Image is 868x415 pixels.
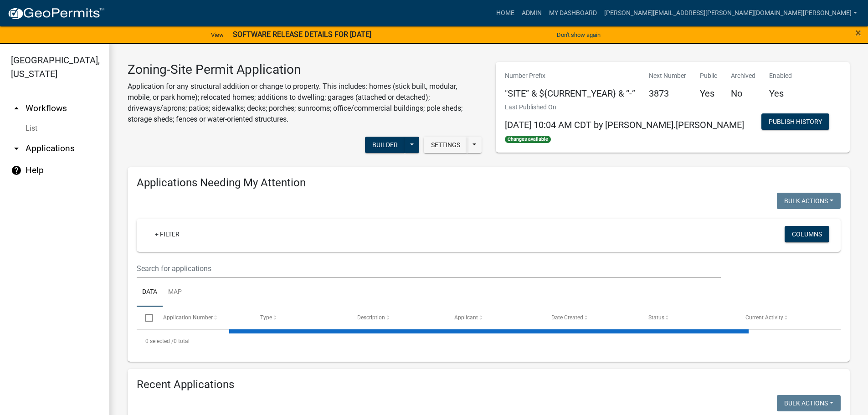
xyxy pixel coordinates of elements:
a: + Filter [148,226,187,242]
span: [DATE] 10:04 AM CDT by [PERSON_NAME].[PERSON_NAME] [505,119,744,130]
p: Next Number [649,71,686,81]
p: Public [700,71,717,81]
datatable-header-cell: Status [640,307,737,328]
p: Archived [731,71,755,81]
span: Date Created [551,314,583,321]
h5: "SITE” & ${CURRENT_YEAR} & “-” [505,88,635,99]
h5: Yes [700,88,717,99]
span: Current Activity [745,314,783,321]
i: arrow_drop_down [11,143,22,154]
a: My Dashboard [545,5,601,22]
h5: No [731,88,755,99]
datatable-header-cell: Description [349,307,446,328]
h4: Applications Needing My Attention [137,176,841,190]
p: Number Prefix [505,71,635,81]
button: Columns [785,226,829,242]
span: Type [260,314,272,321]
datatable-header-cell: Select [137,307,154,328]
a: View [207,27,227,42]
a: [PERSON_NAME][EMAIL_ADDRESS][PERSON_NAME][DOMAIN_NAME][PERSON_NAME] [601,5,861,22]
h5: Yes [769,88,792,99]
button: Bulk Actions [777,395,841,411]
span: Application Number [163,314,213,321]
span: Changes available [505,136,551,143]
button: Don't show again [553,27,604,42]
wm-modal-confirm: Workflow Publish History [761,118,829,126]
datatable-header-cell: Application Number [154,307,251,328]
h3: Zoning-Site Permit Application [128,62,482,77]
a: Admin [518,5,545,22]
p: Enabled [769,71,792,81]
button: Settings [424,137,467,153]
button: Publish History [761,113,829,130]
h4: Recent Applications [137,378,841,391]
input: Search for applications [137,259,721,278]
p: Application for any structural addition or change to property. This includes: homes (stick built,... [128,81,482,125]
datatable-header-cell: Type [251,307,348,328]
span: 0 selected / [145,338,174,344]
span: Description [357,314,385,321]
button: Bulk Actions [777,193,841,209]
div: 0 total [137,330,841,353]
strong: SOFTWARE RELEASE DETAILS FOR [DATE] [233,30,371,39]
button: Close [855,27,861,38]
datatable-header-cell: Applicant [446,307,543,328]
h5: 3873 [649,88,686,99]
datatable-header-cell: Current Activity [737,307,834,328]
i: help [11,165,22,176]
span: Status [648,314,664,321]
a: Map [163,278,187,307]
span: × [855,26,861,39]
a: Home [493,5,518,22]
i: arrow_drop_up [11,103,22,114]
span: Applicant [454,314,478,321]
button: Builder [365,137,405,153]
a: Data [137,278,163,307]
p: Last Published On [505,102,744,112]
datatable-header-cell: Date Created [543,307,640,328]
